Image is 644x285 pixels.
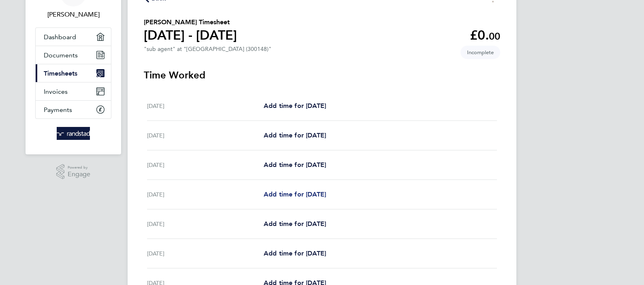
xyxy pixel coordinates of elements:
[264,190,326,199] a: Add time for [DATE]
[489,30,500,42] span: 00
[36,82,111,100] a: Invoices
[461,46,500,59] span: This timesheet is Incomplete.
[147,101,264,111] div: [DATE]
[264,219,326,229] a: Add time for [DATE]
[44,88,68,95] span: Invoices
[264,131,326,140] a: Add time for [DATE]
[144,46,271,53] div: "sub agent" at "[GEOGRAPHIC_DATA] (300148)"
[264,131,326,139] span: Add time for [DATE]
[57,127,90,140] img: randstad-logo-retina.png
[264,102,326,110] span: Add time for [DATE]
[147,249,264,258] div: [DATE]
[264,101,326,111] a: Add time for [DATE]
[35,10,111,19] span: Patrick West
[36,46,111,64] a: Documents
[264,190,326,198] span: Add time for [DATE]
[470,27,500,43] app-decimal: £0.
[147,160,264,170] div: [DATE]
[44,106,72,114] span: Payments
[147,219,264,229] div: [DATE]
[264,161,326,169] span: Add time for [DATE]
[36,64,111,82] a: Timesheets
[264,160,326,170] a: Add time for [DATE]
[56,164,91,179] a: Powered byEngage
[44,70,77,77] span: Timesheets
[147,190,264,199] div: [DATE]
[68,171,90,178] span: Engage
[144,69,500,82] h3: Time Worked
[264,249,326,257] span: Add time for [DATE]
[44,51,78,59] span: Documents
[144,27,237,43] h1: [DATE] - [DATE]
[264,249,326,258] a: Add time for [DATE]
[68,164,90,171] span: Powered by
[44,33,76,41] span: Dashboard
[147,131,264,140] div: [DATE]
[36,28,111,46] a: Dashboard
[35,127,111,140] a: Go to home page
[264,220,326,228] span: Add time for [DATE]
[144,17,237,27] h2: [PERSON_NAME] Timesheet
[36,101,111,118] a: Payments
